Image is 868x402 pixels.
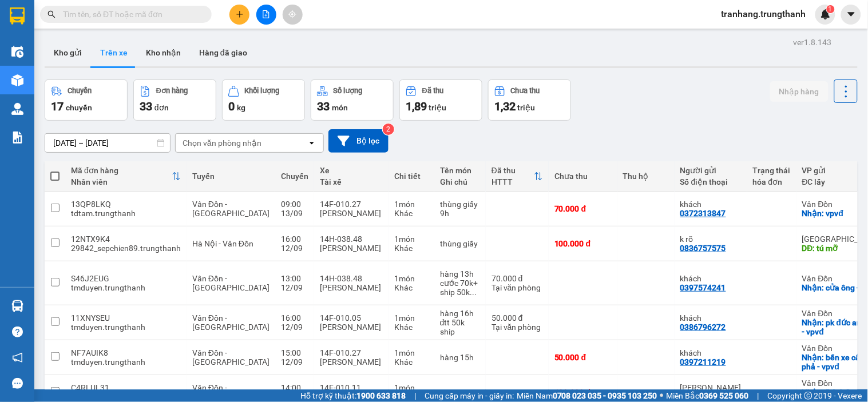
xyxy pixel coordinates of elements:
[554,388,612,397] div: 100.000 đ
[623,172,669,181] div: Thu hộ
[47,10,56,18] span: search
[11,46,23,58] img: warehouse-icon
[841,5,861,25] button: caret-down
[680,323,726,332] div: 0386796272
[256,5,276,25] button: file-add
[320,166,383,175] div: Xe
[494,99,516,113] span: 1,32
[222,79,305,121] button: Khối lượng0kg
[154,103,169,112] span: đơn
[63,8,198,21] input: Tìm tên, số ĐT hoặc mã đơn
[320,383,383,392] div: 14F-010.11
[288,10,296,18] span: aim
[320,283,383,292] div: [PERSON_NAME]
[440,388,480,397] div: hàng 14h
[511,87,540,95] div: Chưa thu
[680,313,742,323] div: khách
[11,300,23,312] img: warehouse-icon
[281,348,308,357] div: 15:00
[281,209,308,218] div: 13/09
[192,239,253,248] span: Hà Nội - Vân Đồn
[680,348,742,357] div: khách
[486,161,549,192] th: Toggle SortBy
[492,283,543,292] div: Tại văn phòng
[492,274,543,283] div: 70.000 đ
[554,239,612,248] div: 100.000 đ
[71,166,172,175] div: Mã đơn hàng
[429,103,446,112] span: triệu
[394,244,429,253] div: Khác
[281,200,308,209] div: 09:00
[320,209,383,218] div: [PERSON_NAME]
[51,99,64,113] span: 17
[91,39,137,66] button: Trên xe
[394,234,429,244] div: 1 món
[488,79,571,121] button: Chưa thu1,32 triệu
[554,353,612,362] div: 50.000 đ
[440,318,480,336] div: đtt 50k ship
[320,357,383,367] div: [PERSON_NAME]
[700,391,749,400] strong: 0369 525 060
[192,200,269,218] span: Vân Đồn - [GEOGRAPHIC_DATA]
[328,129,389,153] button: Bộ lọc
[680,166,742,175] div: Người gửi
[829,5,833,13] span: 1
[492,166,534,175] div: Đã thu
[440,166,480,175] div: Tên món
[317,99,330,113] span: 33
[12,352,23,363] span: notification
[11,74,23,86] img: warehouse-icon
[680,274,742,283] div: khách
[383,124,394,135] sup: 2
[394,383,429,392] div: 1 món
[10,7,25,25] img: logo-vxr
[440,177,480,186] div: Ghi chú
[192,172,269,181] div: Tuyến
[554,172,612,181] div: Chưa thu
[667,389,749,402] span: Miền Bắc
[394,209,429,218] div: Khác
[440,200,480,218] div: thùng giấy 9h
[394,274,429,283] div: 1 món
[156,87,188,95] div: Đơn hàng
[440,239,480,248] div: thùng giấy
[440,309,480,318] div: hàng 16h
[262,10,270,18] span: file-add
[71,283,181,292] div: tmduyen.trungthanh
[71,348,181,357] div: NF7AUIK8
[680,234,742,244] div: k rõ
[320,323,383,332] div: [PERSON_NAME]
[192,313,269,332] span: Vân Đồn - [GEOGRAPHIC_DATA]
[320,244,383,253] div: [PERSON_NAME]
[406,99,427,113] span: 1,89
[394,348,429,357] div: 1 món
[281,172,308,181] div: Chuyến
[65,161,187,192] th: Toggle SortBy
[334,87,363,95] div: Số lượng
[281,313,308,323] div: 16:00
[12,378,23,389] span: message
[492,323,543,332] div: Tại văn phòng
[422,87,443,95] div: Đã thu
[281,244,308,253] div: 12/09
[320,177,383,186] div: Tài xế
[320,348,383,357] div: 14F-010.27
[394,200,429,209] div: 1 món
[68,87,92,95] div: Chuyến
[45,134,170,152] input: Select a date range.
[680,200,742,209] div: khách
[12,327,23,337] span: question-circle
[281,234,308,244] div: 16:00
[320,200,383,209] div: 14F-010.27
[492,313,543,323] div: 50.000 đ
[133,79,216,121] button: Đơn hàng33đơn
[394,283,429,292] div: Khác
[712,7,815,21] span: tranhang.trungthanh
[71,177,172,186] div: Nhân viên
[281,357,308,367] div: 12/09
[229,5,249,25] button: plus
[320,274,383,283] div: 14H-038.48
[192,383,269,401] span: Vân Đồn - [GEOGRAPHIC_DATA]
[470,288,477,297] span: ...
[71,313,181,323] div: 11XNYSEU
